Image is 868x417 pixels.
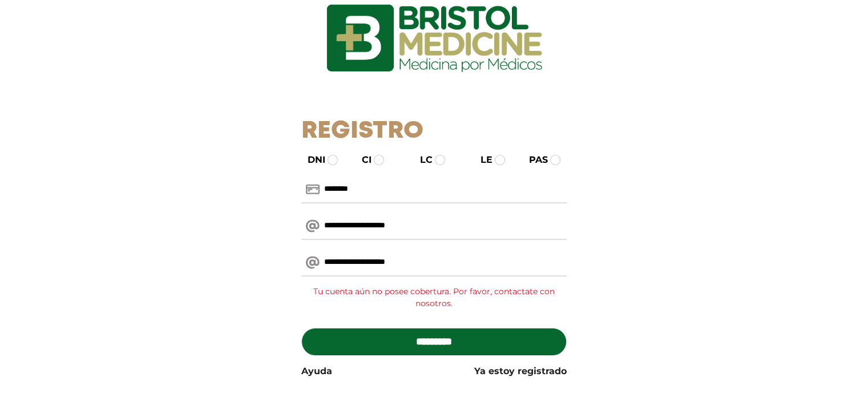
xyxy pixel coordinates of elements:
[297,153,325,167] label: DNI
[301,117,567,146] h1: Registro
[301,364,332,378] a: Ayuda
[352,153,372,167] label: CI
[519,153,548,167] label: PAS
[302,281,566,314] div: Tu cuenta aún no posee cobertura. Por favor, contactate con nosotros.
[470,153,492,167] label: LE
[474,364,567,378] a: Ya estoy registrado
[410,153,433,167] label: LC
